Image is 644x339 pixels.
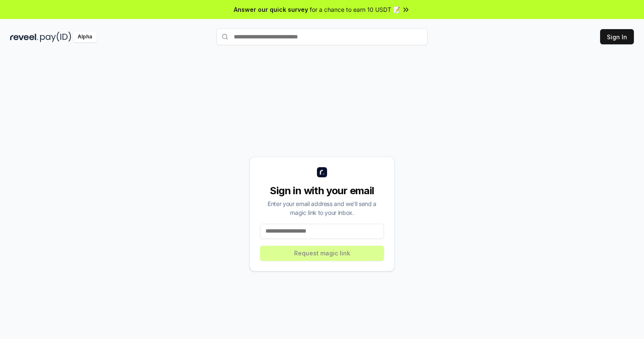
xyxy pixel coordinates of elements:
div: Enter your email address and we’ll send a magic link to your inbox. [260,199,384,217]
div: Alpha [73,32,97,42]
span: Answer our quick survey [234,5,308,14]
span: for a chance to earn 10 USDT 📝 [310,5,400,14]
img: pay_id [40,32,71,42]
img: logo_small [317,167,327,177]
img: reveel_dark [10,32,38,42]
div: Sign in with your email [260,184,384,198]
button: Sign In [600,29,634,44]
